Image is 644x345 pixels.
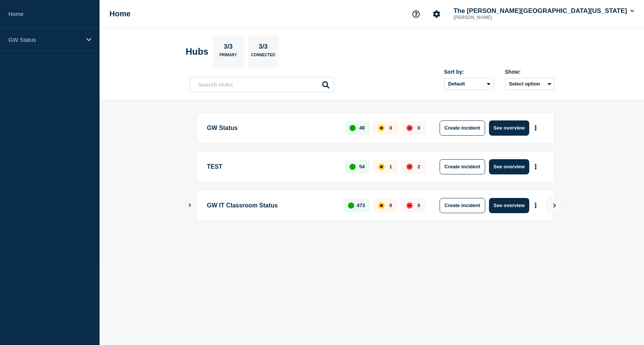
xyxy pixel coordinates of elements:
p: 0 [389,125,392,131]
button: Support [408,6,424,22]
button: More actions [531,121,541,135]
button: View [546,198,562,213]
p: 0 [418,203,420,208]
p: 473 [357,203,365,208]
p: 49 [359,125,364,131]
div: up [348,203,354,209]
p: 3/3 [256,43,271,53]
div: affected [378,125,385,131]
p: 3/3 [221,43,236,53]
select: Sort by [444,78,494,90]
button: Account settings [429,6,445,22]
button: See overview [489,159,529,174]
p: Primary [220,53,237,61]
p: GW IT Classroom Status [207,198,335,213]
input: Search Hubs [190,77,334,92]
div: affected [378,203,385,209]
div: Show: [505,69,554,75]
div: down [407,203,413,209]
div: affected [378,164,385,170]
p: 0 [389,203,392,208]
p: GW Status [207,120,337,136]
button: See overview [489,120,529,136]
p: 2 [418,164,420,169]
h2: Hubs [186,46,209,57]
p: GW Status [8,36,81,43]
div: down [407,125,413,131]
p: 54 [359,164,364,169]
div: up [350,164,356,170]
button: See overview [489,198,529,213]
p: TEST [207,159,337,174]
p: 1 [389,164,392,169]
h1: Home [109,9,131,18]
div: Sort by: [444,69,494,75]
p: 0 [418,125,420,131]
button: More actions [531,160,541,174]
p: [PERSON_NAME] [452,15,531,20]
button: Create incident [440,159,485,174]
div: up [350,125,356,131]
button: Select option [505,78,554,90]
button: More actions [531,198,541,212]
button: The [PERSON_NAME][GEOGRAPHIC_DATA][US_STATE] [452,7,636,15]
button: Create incident [440,120,485,136]
p: Connected [251,53,275,61]
button: Show Connected Hubs [188,203,192,208]
button: Create incident [440,198,485,213]
div: down [407,164,413,170]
